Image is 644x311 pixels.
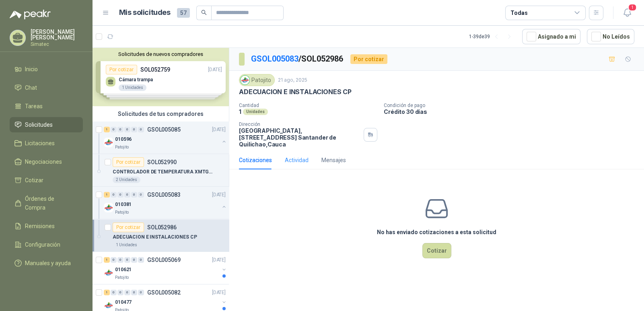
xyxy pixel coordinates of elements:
a: GSOL005083 [251,54,298,64]
p: SOL052990 [147,159,177,165]
span: 1 [628,4,637,11]
span: search [201,10,207,15]
p: 010381 [115,201,132,208]
a: 1 0 0 0 0 0 GSOL005069[DATE] Company Logo010621Patojito [104,255,227,281]
span: Tareas [25,102,43,111]
a: Por cotizarSOL052986ADECUACION E INSTALACIONES CP1 Unidades [93,219,229,252]
a: Solicitudes [10,117,83,132]
div: 0 [131,127,137,132]
p: GSOL005083 [147,192,181,198]
p: Patojito [115,209,129,216]
span: Licitaciones [25,139,55,148]
p: Condición de pago [384,103,641,108]
div: 0 [117,127,123,132]
div: Solicitudes de nuevos compradoresPor cotizarSOL052759[DATE] Cámara trampa1 UnidadesPor cotizarSOL... [93,48,229,106]
span: Negociaciones [25,157,62,166]
button: Cotizar [422,243,451,258]
a: Cotizar [10,173,83,188]
p: Dirección [239,122,360,127]
span: Remisiones [25,222,55,231]
div: 1 [104,257,110,263]
p: 1 [239,108,241,115]
div: 0 [124,257,130,263]
div: Cotizaciones [239,156,272,165]
a: 1 0 0 0 0 0 GSOL005083[DATE] Company Logo010381Patojito [104,190,227,216]
div: 0 [131,257,137,263]
div: Por cotizar [350,54,387,64]
div: 1 [104,192,110,198]
div: 1 [104,290,110,295]
div: 0 [138,257,144,263]
button: Solicitudes de nuevos compradores [96,51,226,57]
p: 21 ago, 2025 [278,76,307,84]
a: Licitaciones [10,136,83,151]
p: GSOL005069 [147,257,181,263]
p: CONTROLADOR DE TEMPERATURA XMTG 8000 [113,168,213,176]
h1: Mis solicitudes [119,7,171,19]
p: Cantidad [239,103,377,108]
p: ADECUACION E INSTALACIONES CP [113,233,197,241]
span: Solicitudes [25,120,53,129]
span: Chat [25,83,37,92]
p: Simatec [31,42,83,47]
img: Company Logo [104,301,113,310]
a: Negociaciones [10,154,83,169]
img: Company Logo [241,76,249,84]
a: 1 0 0 0 0 0 GSOL005085[DATE] Company Logo010596Patojito [104,125,227,150]
div: 0 [117,290,123,295]
p: 010621 [115,266,132,274]
div: 0 [124,127,130,132]
span: Órdenes de Compra [25,194,75,212]
div: 0 [138,290,144,295]
img: Company Logo [104,203,113,212]
span: Cotizar [25,176,43,185]
div: Patojito [239,74,275,86]
a: Por cotizarSOL052990CONTROLADOR DE TEMPERATURA XMTG 80002 Unidades [93,154,229,187]
p: ADECUACION E INSTALACIONES CP [239,88,352,96]
p: [DATE] [212,191,226,199]
p: Patojito [115,274,129,281]
div: 0 [111,127,117,132]
div: 0 [124,192,130,198]
p: 010477 [115,299,132,306]
div: 0 [117,257,123,263]
p: / SOL052986 [251,53,344,65]
span: Configuración [25,240,60,249]
div: Por cotizar [113,222,144,232]
a: Chat [10,80,83,95]
p: 010596 [115,136,132,143]
div: 0 [138,127,144,132]
button: No Leídos [587,29,634,44]
a: Tareas [10,99,83,114]
p: [GEOGRAPHIC_DATA], [STREET_ADDRESS] Santander de Quilichao , Cauca [239,127,360,148]
div: 0 [111,257,117,263]
div: Mensajes [321,156,346,165]
div: Por cotizar [113,157,144,167]
h3: No has enviado cotizaciones a esta solicitud [377,228,496,237]
p: SOL052986 [147,224,177,230]
p: [DATE] [212,289,226,297]
div: 1 - 39 de 39 [469,30,516,43]
a: Manuales y ayuda [10,255,83,271]
p: [DATE] [212,126,226,134]
a: Órdenes de Compra [10,191,83,215]
div: Solicitudes de tus compradores [93,106,229,122]
div: 2 Unidades [113,177,140,183]
p: [PERSON_NAME] [PERSON_NAME] [31,29,83,40]
button: Asignado a mi [522,29,580,44]
div: Todas [510,8,527,17]
div: 1 [104,127,110,132]
div: 0 [111,192,117,198]
p: GSOL005085 [147,127,181,132]
div: 0 [131,290,137,295]
span: Manuales y ayuda [25,259,71,268]
div: 0 [131,192,137,198]
img: Company Logo [104,268,113,278]
a: Inicio [10,62,83,77]
p: [DATE] [212,256,226,264]
p: Patojito [115,144,129,150]
div: Unidades [243,109,268,115]
p: GSOL005082 [147,290,181,295]
img: Company Logo [104,138,113,147]
div: 0 [117,192,123,198]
